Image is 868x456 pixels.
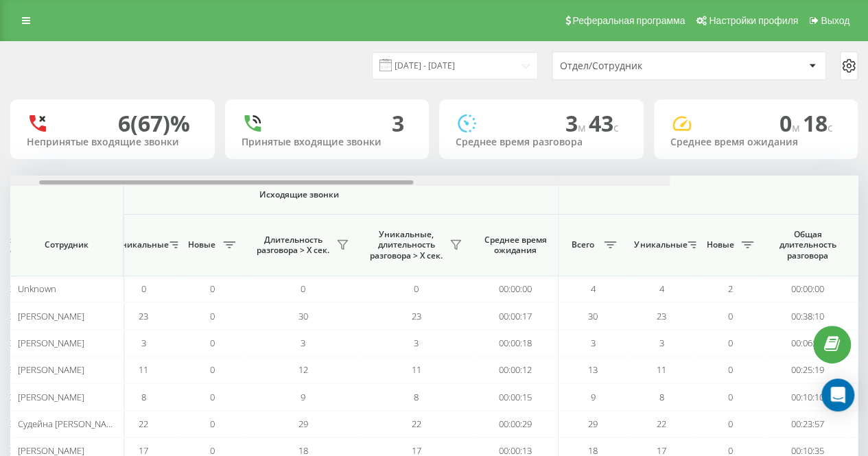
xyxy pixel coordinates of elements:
span: 0 [414,283,419,295]
div: 3 [392,110,404,136]
td: 00:00:12 [473,357,559,383]
span: Новые [703,239,737,250]
span: [PERSON_NAME] [18,391,84,403]
span: 0 [728,391,733,403]
span: 0 [728,418,733,430]
span: 30 [588,310,598,322]
td: 00:38:10 [764,302,850,329]
span: 4 [659,283,664,295]
span: [PERSON_NAME] [18,363,84,376]
td: 00:23:57 [764,411,850,437]
span: 13 [588,363,598,376]
span: 0 [779,108,803,138]
span: м [578,120,589,135]
span: 3 [141,337,146,349]
span: 3 [301,337,305,349]
span: Уникальные [116,239,165,250]
div: Непринятые входящие звонки [27,136,198,148]
span: Длительность разговора > Х сек. [253,235,332,256]
span: 3 [565,108,589,138]
span: 0 [210,418,215,430]
td: 00:10:10 [764,383,850,410]
div: 6 (67)% [118,110,190,136]
span: 2 [728,283,733,295]
span: Общая длительность разговора [775,229,840,261]
span: 43 [589,108,619,138]
span: Сотрудник [22,239,111,250]
span: 3 [591,337,596,349]
span: Настройки профиля [709,15,798,26]
span: 0 [728,310,733,322]
span: Unknown [18,283,56,295]
span: 0 [210,283,215,295]
span: Всего [565,239,600,250]
span: 3 [414,337,419,349]
span: 0 [301,283,305,295]
div: Отдел/Сотрудник [560,60,724,72]
td: 00:00:18 [473,330,559,357]
span: 18 [803,108,833,138]
span: 8 [141,391,146,403]
span: 0 [210,310,215,322]
span: 3 [659,337,664,349]
span: 8 [414,391,419,403]
span: Выход [821,15,849,26]
div: Open Intercom Messenger [821,379,854,411]
span: м [792,120,803,135]
span: 0 [210,337,215,349]
span: Исходящие звонки [73,189,526,200]
span: Уникальные [634,239,683,250]
td: 00:00:29 [473,411,559,437]
span: 30 [298,310,308,322]
span: 22 [139,418,148,430]
td: 00:06:44 [764,330,850,357]
span: Реферальная программа [572,15,685,26]
span: 11 [657,363,666,376]
span: Уникальные, длительность разговора > Х сек. [366,229,445,261]
span: 22 [657,418,666,430]
span: 9 [591,391,596,403]
td: 00:00:00 [473,276,559,302]
div: Среднее время разговора [456,136,627,148]
span: 0 [210,391,215,403]
span: 23 [139,310,148,322]
span: c [828,120,833,135]
span: [PERSON_NAME] [18,310,84,322]
td: 00:00:17 [473,302,559,329]
span: 0 [141,283,146,295]
span: 11 [139,363,148,376]
td: 00:25:19 [764,357,850,383]
span: 0 [210,363,215,376]
span: 11 [412,363,421,376]
span: Новые [185,239,219,250]
div: Среднее время ожидания [670,136,842,148]
span: 8 [659,391,664,403]
span: Среднее время ожидания [483,235,548,256]
span: 23 [657,310,666,322]
span: Судейна [PERSON_NAME] [18,418,121,430]
span: 0 [728,337,733,349]
span: 22 [412,418,421,430]
span: c [613,120,619,135]
span: 12 [298,363,308,376]
span: [PERSON_NAME] [18,337,84,349]
span: 29 [298,418,308,430]
span: 23 [412,310,421,322]
span: 0 [728,363,733,376]
span: 4 [591,283,596,295]
span: 29 [588,418,598,430]
td: 00:00:00 [764,276,850,302]
td: 00:00:15 [473,383,559,410]
span: 9 [301,391,305,403]
div: Принятые входящие звонки [242,136,413,148]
